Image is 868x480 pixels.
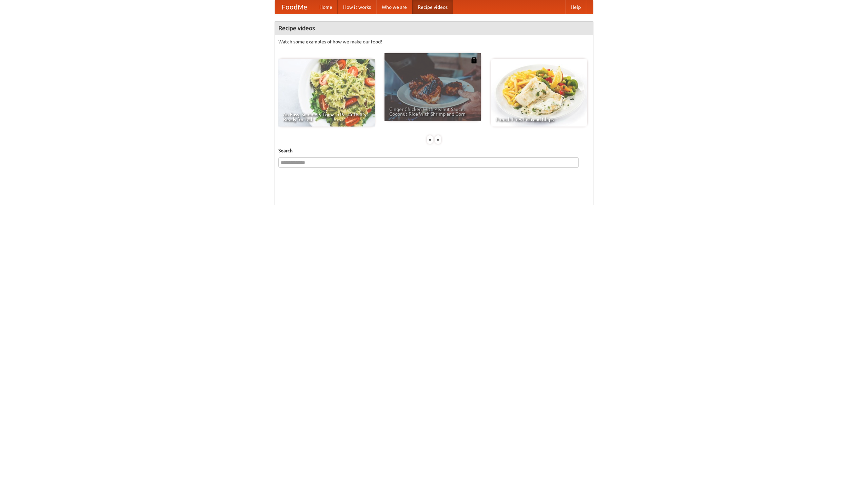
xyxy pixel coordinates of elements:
[491,59,587,127] a: French Fries Fish and Chips
[412,0,453,14] a: Recipe videos
[275,0,314,14] a: FoodMe
[275,21,593,35] h4: Recipe videos
[278,59,375,127] a: An Easy, Summery Tomato Pasta That's Ready for Fall
[427,135,433,144] div: «
[278,38,590,45] p: Watch some examples of how we make our food!
[314,0,338,14] a: Home
[278,147,590,154] h5: Search
[471,57,477,63] img: 483408.png
[338,0,376,14] a: How it works
[496,117,583,122] span: French Fries Fish and Chips
[565,0,586,14] a: Help
[435,135,441,144] div: »
[376,0,412,14] a: Who we are
[283,112,370,122] span: An Easy, Summery Tomato Pasta That's Ready for Fall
